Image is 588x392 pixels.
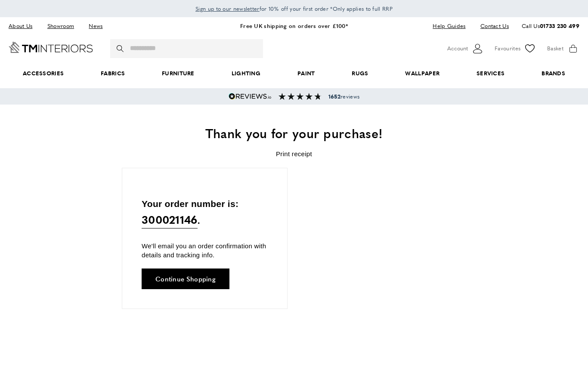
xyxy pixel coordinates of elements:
[447,44,468,53] span: Account
[426,20,472,32] a: Help Guides
[279,93,322,100] img: Reviews section
[523,60,584,86] a: Brands
[229,93,272,100] img: Reviews.io 5 stars
[333,60,387,86] a: Rugs
[4,60,82,86] span: Accessories
[142,197,268,229] p: Your order number is: .
[117,39,125,58] button: Search
[82,60,143,86] a: Fabrics
[142,212,198,227] strong: 300021146
[195,4,260,13] a: Sign up to our newsletter
[522,22,579,31] p: Call Us
[328,93,359,100] span: reviews
[142,241,268,259] p: We'll email you an order confirmation with details and tracking info.
[9,20,39,32] a: About Us
[195,5,393,12] span: for 10% off your first order *Only applies to full RRP
[240,22,348,30] a: Free UK shipping on orders over £100*
[142,211,198,228] a: 300021146
[9,42,93,53] a: Go to Home page
[205,123,383,142] span: Thank you for your purchase!
[474,20,509,32] a: Contact Us
[328,93,340,100] strong: 1652
[447,42,484,55] button: Customer Account
[142,269,229,289] a: Continue Shopping
[143,60,213,86] a: Furniture
[82,20,109,32] a: News
[279,60,333,86] a: Paint
[41,20,80,32] a: Showroom
[540,22,579,30] a: 01733 230 499
[387,60,458,86] a: Wallpaper
[495,44,520,53] span: Favourites
[276,150,312,157] a: Print receipt
[458,60,523,86] a: Services
[213,60,279,86] a: Lighting
[195,5,260,12] span: Sign up to our newsletter
[155,275,216,282] span: Continue Shopping
[495,42,536,55] a: Favourites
